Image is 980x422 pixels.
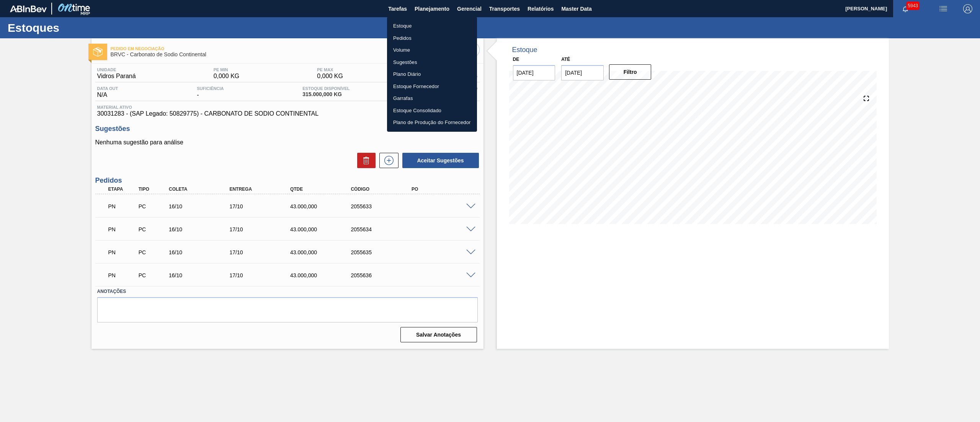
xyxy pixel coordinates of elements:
a: Plano de Produção do Fornecedor [387,116,477,129]
a: Pedidos [387,32,477,44]
a: Volume [387,44,477,56]
a: Garrafas [387,92,477,105]
a: Estoque [387,20,477,32]
a: Plano Diário [387,68,477,80]
a: Estoque Consolidado [387,105,477,117]
a: Estoque Fornecedor [387,80,477,93]
a: Sugestões [387,56,477,69]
